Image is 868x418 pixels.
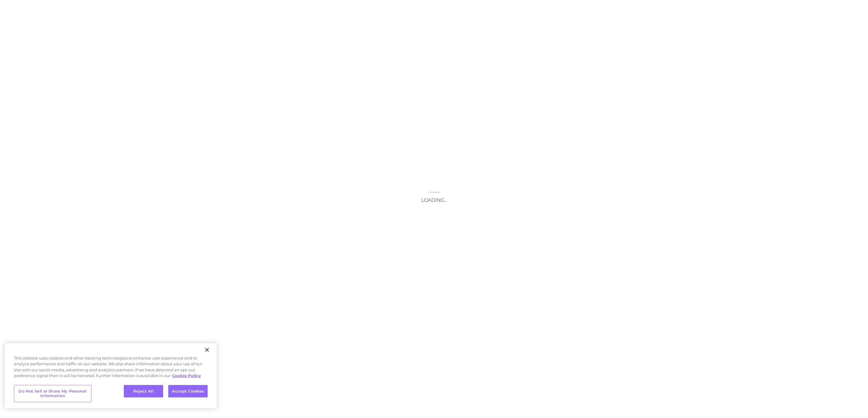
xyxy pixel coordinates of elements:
[5,355,217,382] div: This website uses cookies and other tracking technologies to enhance user experience and to analy...
[124,385,163,398] button: Reject All
[172,373,201,378] a: More information about your privacy, opens in a new tab
[168,385,208,398] button: Accept Cookies
[5,343,217,408] div: Privacy
[200,343,214,357] button: Close
[14,385,91,402] button: Do Not Sell or Share My Personal Information
[5,343,217,408] div: Cookie banner
[373,197,495,203] h3: Loading...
